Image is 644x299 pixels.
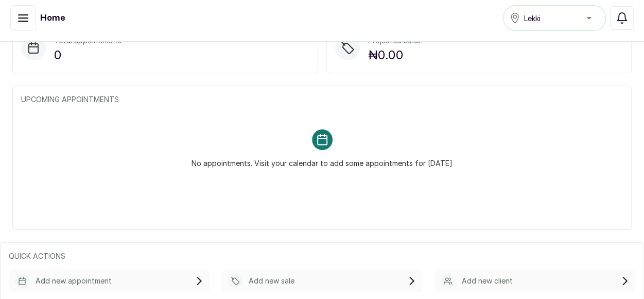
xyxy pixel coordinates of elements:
p: UPCOMING APPOINTMENTS [21,94,623,105]
p: ₦0.00 [368,46,421,64]
p: Add new sale [249,276,294,286]
p: 0 [54,46,121,64]
span: Lekki [524,13,541,24]
p: QUICK ACTIONS [9,251,635,261]
h1: Home [40,12,65,24]
p: Add new client [461,276,512,286]
button: Lekki [503,5,606,31]
p: No appointments. Visit your calendar to add some appointments for [DATE] [192,150,452,169]
p: Add new appointment [36,276,112,286]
